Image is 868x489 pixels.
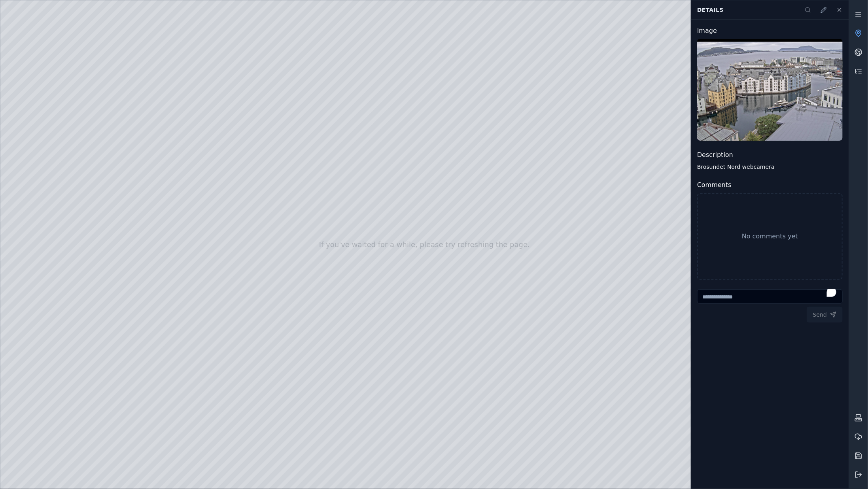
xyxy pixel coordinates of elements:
div: Details [692,2,800,17]
h3: Comments [697,180,732,190]
h3: Description [697,150,733,160]
p: Brosundet Nord webcamera [697,163,775,171]
textarea: To enrich screen reader interactions, please activate Accessibility in Grammarly extension settings [697,289,843,304]
div: No comments yet [697,193,843,280]
h3: Image [697,26,717,36]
